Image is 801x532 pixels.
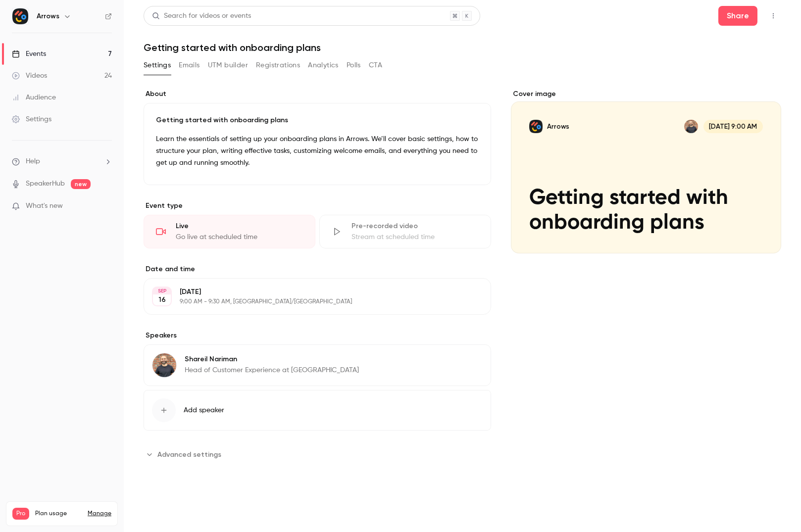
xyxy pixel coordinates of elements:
span: Help [26,156,40,167]
button: UTM builder [208,57,248,73]
p: 16 [158,295,166,305]
span: What's new [26,201,63,211]
button: Registrations [256,57,300,73]
span: Advanced settings [157,449,221,460]
div: Events [12,49,46,59]
button: Share [718,6,757,26]
span: Add speaker [184,405,224,415]
button: Emails [179,57,200,73]
p: [DATE] [180,287,439,297]
a: Manage [88,510,111,518]
p: Head of Customer Experience at [GEOGRAPHIC_DATA] [185,365,359,375]
p: Getting started with onboarding plans [156,115,479,125]
div: Shareil NarimanShareil NarimanHead of Customer Experience at [GEOGRAPHIC_DATA] [144,344,491,386]
p: Event type [144,201,491,211]
div: LiveGo live at scheduled time [144,215,315,248]
label: Cover image [511,89,781,99]
p: Shareil Nariman [185,354,359,364]
div: Settings [12,114,51,124]
span: Plan usage [35,510,82,518]
div: Go live at scheduled time [176,232,303,242]
img: Arrows [12,8,28,24]
label: About [144,89,491,99]
a: SpeakerHub [26,179,65,189]
h1: Getting started with onboarding plans [144,42,781,53]
div: Videos [12,71,47,81]
label: Date and time [144,264,491,274]
div: Audience [12,93,56,102]
button: Add speaker [144,390,491,431]
div: Live [176,221,303,231]
li: help-dropdown-opener [12,156,112,167]
button: Polls [347,57,361,73]
label: Speakers [144,331,491,340]
div: Pre-recorded videoStream at scheduled time [319,215,491,248]
button: Analytics [308,57,339,73]
p: 9:00 AM - 9:30 AM, [GEOGRAPHIC_DATA]/[GEOGRAPHIC_DATA] [180,298,439,306]
h6: Arrows [37,11,59,21]
div: Pre-recorded video [351,221,479,231]
section: Advanced settings [144,446,491,462]
span: Pro [12,508,29,520]
button: Advanced settings [144,446,227,462]
section: Cover image [511,89,781,253]
img: Shareil Nariman [152,353,176,377]
button: Settings [144,57,171,73]
iframe: Noticeable Trigger [100,202,112,211]
div: SEP [153,288,171,294]
span: new [71,179,91,189]
button: CTA [369,57,382,73]
div: Search for videos or events [152,11,251,21]
div: Stream at scheduled time [351,232,479,242]
p: Learn the essentials of setting up your onboarding plans in Arrows. We’ll cover basic settings, h... [156,133,479,169]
